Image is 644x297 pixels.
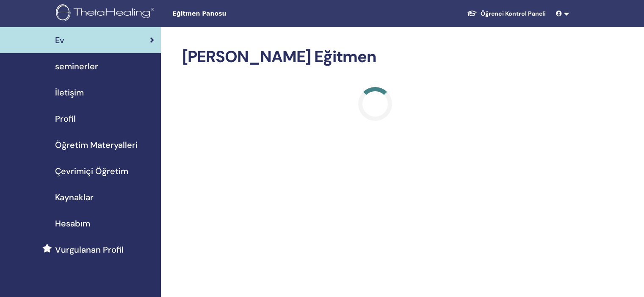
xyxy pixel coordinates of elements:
span: Profil [55,112,76,125]
span: seminerler [55,60,98,73]
h2: [PERSON_NAME] Eğitmen [182,47,568,67]
span: Öğretim Materyalleri [55,139,138,151]
span: Eğitmen Panosu [172,9,299,18]
a: Öğrenci Kontrol Paneli [460,6,553,22]
span: Kaynaklar [55,191,94,204]
span: Vurgulanan Profil [55,243,124,256]
span: Çevrimiçi Öğretim [55,165,128,177]
img: graduation-cap-white.svg [467,10,477,17]
img: logo.png [56,4,157,23]
span: Hesabım [55,217,90,230]
span: Ev [55,34,64,46]
span: İletişim [55,86,84,99]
